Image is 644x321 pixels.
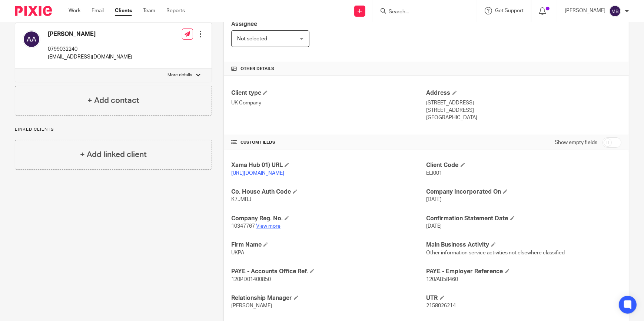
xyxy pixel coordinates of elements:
[231,171,284,176] a: [URL][DOMAIN_NAME]
[256,224,280,229] a: View more
[426,215,621,223] h4: Confirmation Statement Date
[231,268,426,275] h4: PAYE - Accounts Office Ref.
[231,294,426,302] h4: Relationship Manager
[92,7,104,14] a: Email
[48,53,132,61] p: [EMAIL_ADDRESS][DOMAIN_NAME]
[231,215,426,223] h4: Company Reg. No.
[426,241,621,249] h4: Main Business Activity
[231,250,244,255] span: UKPA
[426,114,621,121] p: [GEOGRAPHIC_DATA]
[555,139,597,146] label: Show empty fields
[237,36,267,41] span: Not selected
[48,46,132,53] p: 0799032240
[426,188,621,196] h4: Company Incorporated On
[240,66,274,72] span: Other details
[495,8,524,13] span: Get Support
[231,303,272,308] span: [PERSON_NAME]
[80,149,147,160] h4: + Add linked client
[231,89,426,97] h4: Client type
[166,7,185,14] a: Reports
[426,161,621,169] h4: Client Code
[231,277,271,282] span: 120PD01400850
[609,5,621,17] img: svg%3E
[426,277,458,282] span: 120/AB58460
[167,72,192,78] p: More details
[231,188,426,196] h4: Co. House Auth Code
[426,303,456,308] span: 2158026214
[48,30,132,38] h4: [PERSON_NAME]
[231,241,426,249] h4: Firm Name
[426,171,442,176] span: ELI001
[231,224,255,229] span: 10347767
[231,140,426,146] h4: CUSTOM FIELDS
[15,127,212,133] p: Linked clients
[426,250,565,255] span: Other information service activities not elsewhere classified
[565,7,605,14] p: [PERSON_NAME]
[115,7,132,14] a: Clients
[231,21,257,27] span: Assignee
[426,99,621,107] p: [STREET_ADDRESS]
[15,6,52,16] img: Pixie
[426,268,621,275] h4: PAYE - Employer Reference
[426,197,442,202] span: [DATE]
[143,7,155,14] a: Team
[426,224,442,229] span: [DATE]
[426,89,621,97] h4: Address
[231,161,426,169] h4: Xama Hub 01) URL
[426,294,621,302] h4: UTR
[426,107,621,114] p: [STREET_ADDRESS]
[231,197,251,202] span: K7JMBJ
[23,30,40,48] img: svg%3E
[231,99,426,107] p: UK Company
[388,9,455,16] input: Search
[69,7,80,14] a: Work
[87,95,139,106] h4: + Add contact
